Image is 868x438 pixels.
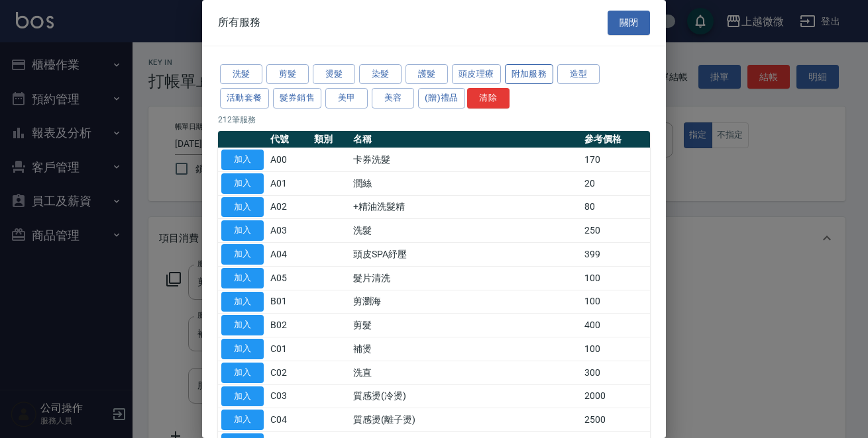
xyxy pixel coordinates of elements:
[221,268,264,288] button: 加入
[267,266,311,290] td: A05
[350,195,581,219] td: +精油洗髮精
[581,408,650,432] td: 2500
[273,88,322,109] button: 髮券銷售
[221,244,264,265] button: 加入
[350,290,581,314] td: 剪瀏海
[350,171,581,195] td: 潤絲
[581,219,650,243] td: 250
[581,195,650,219] td: 80
[581,171,650,195] td: 20
[311,131,351,148] th: 類別
[581,243,650,267] td: 399
[350,266,581,290] td: 髮片清洗
[267,171,311,195] td: A01
[581,148,650,172] td: 170
[581,314,650,337] td: 400
[220,64,262,85] button: 洗髮
[221,386,264,407] button: 加入
[581,266,650,290] td: 100
[581,384,650,408] td: 2000
[267,290,311,314] td: B01
[350,361,581,384] td: 洗直
[581,131,650,148] th: 參考價格
[350,314,581,337] td: 剪髮
[406,64,448,85] button: 護髮
[221,339,264,359] button: 加入
[218,16,260,29] span: 所有服務
[267,314,311,337] td: B02
[221,173,264,194] button: 加入
[581,290,650,314] td: 100
[581,361,650,384] td: 300
[221,292,264,312] button: 加入
[359,64,402,85] button: 染髮
[350,148,581,172] td: 卡券洗髮
[325,88,368,109] button: 美甲
[350,384,581,408] td: 質感燙(冷燙)
[418,88,465,109] button: (贈)禮品
[350,219,581,243] td: 洗髮
[350,131,581,148] th: 名稱
[218,114,650,126] p: 212 筆服務
[452,64,501,85] button: 頭皮理療
[557,64,600,85] button: 造型
[267,219,311,243] td: A03
[267,195,311,219] td: A02
[350,243,581,267] td: 頭皮SPA紓壓
[267,408,311,432] td: C04
[266,64,309,85] button: 剪髮
[467,88,510,109] button: 清除
[267,384,311,408] td: C03
[313,64,355,85] button: 燙髮
[267,337,311,361] td: C01
[220,88,269,109] button: 活動套餐
[581,337,650,361] td: 100
[267,361,311,384] td: C02
[267,131,311,148] th: 代號
[608,11,650,35] button: 關閉
[267,148,311,172] td: A00
[221,410,264,430] button: 加入
[221,315,264,335] button: 加入
[221,363,264,383] button: 加入
[350,337,581,361] td: 補燙
[505,64,554,85] button: 附加服務
[350,408,581,432] td: 質感燙(離子燙)
[221,197,264,218] button: 加入
[221,220,264,241] button: 加入
[372,88,414,109] button: 美容
[267,243,311,267] td: A04
[221,150,264,170] button: 加入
